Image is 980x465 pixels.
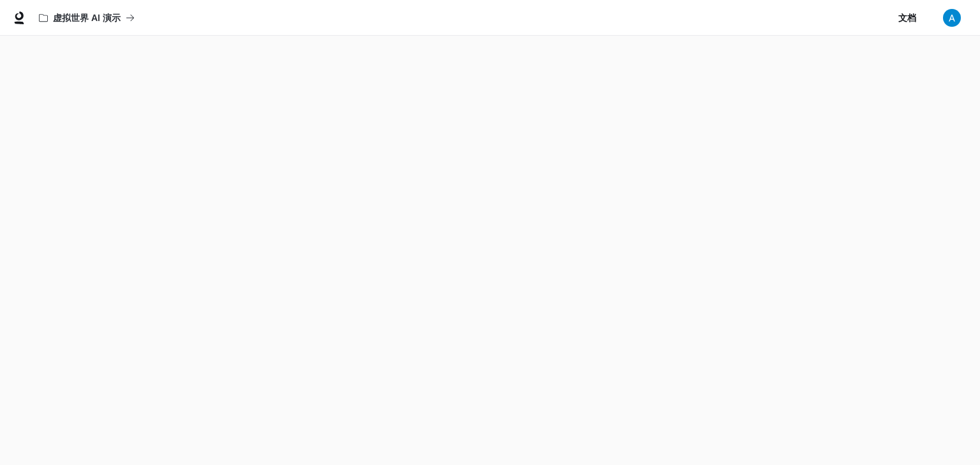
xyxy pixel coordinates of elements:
[943,9,961,27] img: 用户头像
[893,5,934,31] a: 文档
[33,5,140,31] button: 所有工作区
[898,12,916,23] font: 文档
[53,12,121,23] font: 虚拟世界 AI 演示
[939,5,965,31] button: 用户头像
